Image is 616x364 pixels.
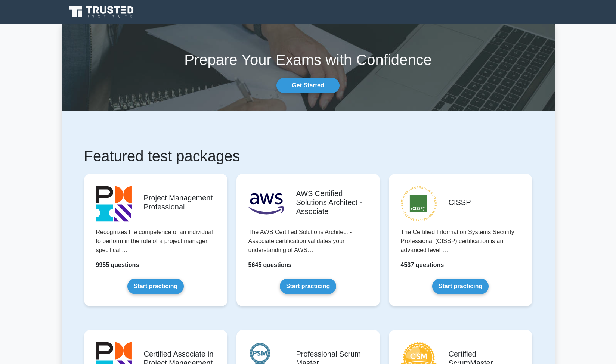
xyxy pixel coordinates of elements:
a: Get Started [276,78,339,93]
a: Start practicing [280,279,336,294]
a: Start practicing [127,279,184,294]
h1: Prepare Your Exams with Confidence [62,51,555,69]
h1: Featured test packages [84,147,532,165]
a: Start practicing [432,279,489,294]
